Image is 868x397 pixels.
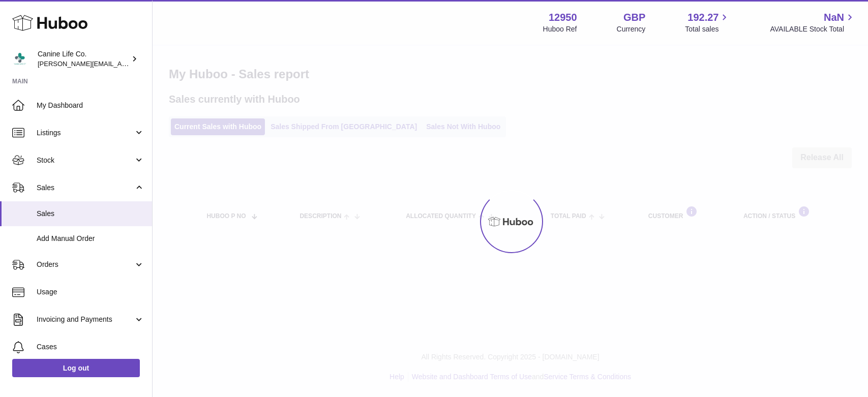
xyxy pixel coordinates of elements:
div: Huboo Ref [543,24,577,34]
span: AVAILABLE Stock Total [770,24,856,34]
span: Listings [37,128,134,138]
span: 192.27 [687,11,719,24]
span: Add Manual Order [37,234,144,243]
span: Sales [37,183,134,193]
strong: GBP [623,11,645,24]
strong: 12950 [549,11,577,24]
span: Usage [37,287,144,297]
span: [PERSON_NAME][EMAIL_ADDRESS][DOMAIN_NAME] [38,59,204,68]
span: Cases [37,342,144,352]
span: Sales [37,209,144,219]
a: NaN AVAILABLE Stock Total [770,11,856,34]
span: Total sales [685,24,730,34]
a: Log out [12,359,140,377]
div: Canine Life Co. [38,49,129,69]
span: NaN [824,11,844,24]
span: Stock [37,156,134,165]
div: Currency [617,24,646,34]
span: Orders [37,260,134,269]
span: My Dashboard [37,101,144,110]
a: 192.27 Total sales [685,11,730,34]
span: Invoicing and Payments [37,315,134,324]
img: kevin@clsgltd.co.uk [12,51,27,67]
